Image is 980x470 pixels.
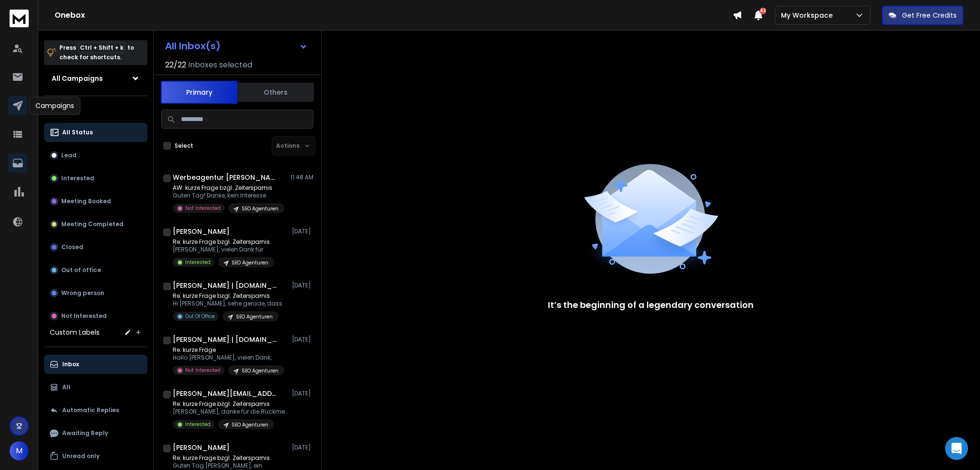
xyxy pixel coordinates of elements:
[185,421,211,428] p: Interested
[44,378,147,397] button: All
[236,313,273,320] p: SEO Agenturen
[44,192,147,211] button: Meeting Booked
[173,346,284,354] p: Re: kurze Frage
[44,169,147,188] button: Interested
[173,192,284,199] p: Guten Tag! Danke, kein Interesse.
[44,215,147,234] button: Meeting Completed
[44,69,147,88] button: All Campaigns
[759,8,766,14] span: 42
[61,312,107,320] p: Not Interested
[61,197,111,205] p: Meeting Booked
[173,227,230,236] h1: [PERSON_NAME]
[10,10,29,27] img: logo
[548,298,754,312] p: It’s the beginning of a legendary conversation
[945,437,968,460] div: Open Intercom Messenger
[175,142,193,150] label: Select
[242,367,278,374] p: SEO Agenturen
[55,10,733,21] h1: Onebox
[52,74,103,83] h1: All Campaigns
[173,354,284,361] p: Hallo [PERSON_NAME], vielen Dank,
[62,429,108,437] p: Awaiting Reply
[61,266,101,274] p: Out of office
[237,82,314,103] button: Others
[165,59,186,71] span: 22 / 22
[173,246,274,253] p: [PERSON_NAME], vielen Dank für
[173,389,278,398] h1: [PERSON_NAME][EMAIL_ADDRESS][DOMAIN_NAME]
[173,454,284,462] p: Re: kurze Frage bzgl. Zeitersparnis
[173,173,278,182] h1: Werbeagentur [PERSON_NAME]-Design e.K.
[173,292,282,300] p: Re: kurze Frage bzgl. Zeitersparnis
[44,146,147,165] button: Lead
[232,259,268,266] p: SEO Agenturen
[902,11,957,20] p: Get Free Credits
[290,174,313,181] p: 11:48 AM
[44,123,147,142] button: All Status
[10,441,29,460] button: M
[157,36,315,55] button: All Inbox(s)
[292,282,313,289] p: [DATE]
[165,41,221,51] h1: All Inbox(s)
[185,205,221,212] p: Not Interested
[173,462,284,470] p: Guten Tag [PERSON_NAME], ein
[185,259,211,266] p: Interested
[44,424,147,443] button: Awaiting Reply
[173,443,230,452] h1: [PERSON_NAME]
[61,175,94,182] p: Interested
[44,284,147,303] button: Wrong person
[62,452,100,460] p: Unread only
[44,401,147,420] button: Automatic Replies
[242,205,278,212] p: SEO Agenturen
[292,390,313,397] p: [DATE]
[62,361,79,368] p: Inbox
[61,289,104,297] p: Wrong person
[188,59,252,71] h3: Inboxes selected
[44,447,147,466] button: Unread only
[173,281,278,290] h1: [PERSON_NAME] | [DOMAIN_NAME]
[44,306,147,326] button: Not Interested
[173,335,278,344] h1: [PERSON_NAME] | [DOMAIN_NAME]
[292,444,313,451] p: [DATE]
[61,152,77,159] p: Lead
[173,238,274,246] p: Re: kurze Frage bzgl. Zeitersparnis
[62,383,70,391] p: All
[62,129,93,136] p: All Status
[173,300,282,307] p: Hi [PERSON_NAME], sehe gerade, dass
[232,421,268,428] p: SEO Agenturen
[173,408,288,415] p: [PERSON_NAME], danke für die Rückmeldung,
[59,43,134,62] p: Press to check for shortcuts.
[78,42,125,53] span: Ctrl + Shift + k
[61,220,123,228] p: Meeting Completed
[44,238,147,257] button: Closed
[161,81,237,104] button: Primary
[173,184,284,192] p: AW: kurze Frage bzgl. Zeitersparnis
[44,355,147,374] button: Inbox
[292,336,313,343] p: [DATE]
[50,328,100,337] h3: Custom Labels
[29,97,80,115] div: Campaigns
[173,400,288,408] p: Re: kurze Frage bzgl. Zeitersparnis
[882,6,963,25] button: Get Free Credits
[185,367,221,374] p: Not Interested
[185,313,215,320] p: Out Of Office
[292,228,313,235] p: [DATE]
[781,11,836,20] p: My Workspace
[61,243,83,251] p: Closed
[62,406,119,414] p: Automatic Replies
[44,261,147,280] button: Out of office
[44,104,147,117] h3: Filters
